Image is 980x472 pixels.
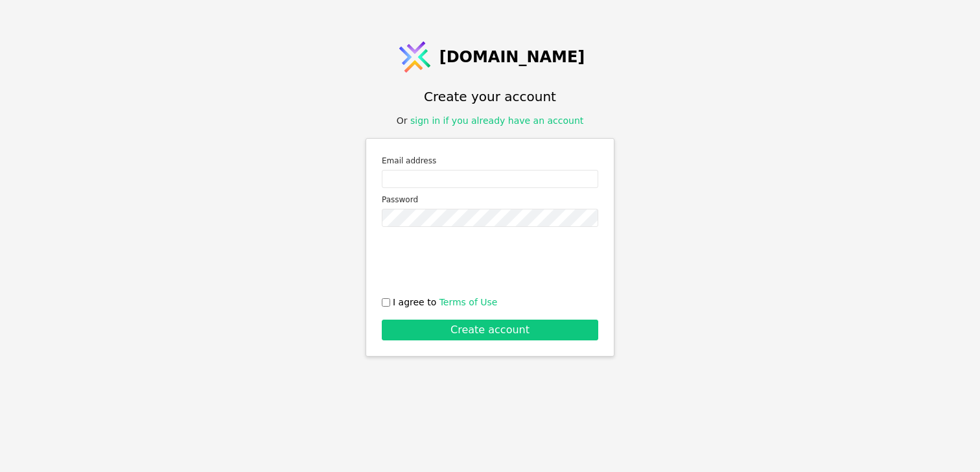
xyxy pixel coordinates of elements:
[382,193,598,206] label: Password
[410,115,583,126] a: sign in if you already have an account
[393,296,497,309] span: I agree to
[391,237,589,288] iframe: reCAPTCHA
[382,320,598,340] button: Create account
[439,297,498,307] a: Terms of Use
[395,38,585,77] a: [DOMAIN_NAME]
[382,154,598,167] label: Email address
[382,209,598,227] input: Password
[439,45,585,69] span: [DOMAIN_NAME]
[397,114,584,128] div: Or
[382,298,390,307] input: I agree to Terms of Use
[424,87,556,106] h1: Create your account
[382,170,598,188] input: Email address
